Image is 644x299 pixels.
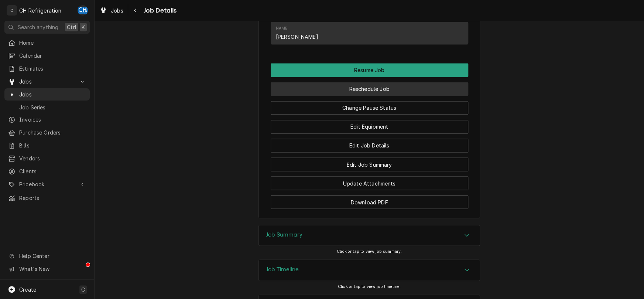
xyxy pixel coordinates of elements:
span: C [81,286,85,293]
span: Click or tap to view job summary. [337,249,402,254]
div: Button Group Row [271,63,468,77]
span: Invoices [19,116,86,123]
div: Button Group Row [271,115,468,133]
h3: Job Summary [266,231,302,238]
button: Navigate back [130,4,141,16]
div: C [7,5,17,16]
span: Create [19,286,36,293]
div: CH Refrigeration's Avatar [7,5,17,16]
div: CH [78,5,88,16]
span: Pricebook [19,180,75,188]
button: Reschedule Job [271,82,468,96]
button: Edit Job Summary [271,157,468,171]
div: Accordion Header [259,260,480,281]
button: Download PDF [271,195,468,209]
button: Edit Equipment [271,120,468,133]
a: Vendors [4,152,90,164]
div: Job Contact List [271,22,468,48]
span: Purchase Orders [19,129,86,136]
div: Accordion Header [259,225,480,246]
span: Calendar [19,52,86,60]
button: Edit Job Details [271,139,468,152]
div: Job Summary [258,225,480,246]
button: Search anythingCtrlK [4,21,90,34]
div: Name [276,26,288,31]
span: Click or tap to view job timeline. [338,284,401,289]
div: Button Group Row [271,152,468,171]
a: Clients [4,165,90,177]
div: Button Group Row [271,96,468,115]
div: Button Group Row [271,133,468,152]
div: Button Group [271,63,468,209]
span: Help Center [19,252,85,260]
a: Jobs [4,88,90,101]
div: Button Group Row [271,77,468,96]
a: Purchase Orders [4,126,90,139]
button: Change Pause Status [271,101,468,115]
span: Job Series [19,103,86,111]
span: Home [19,39,86,47]
a: Estimates [4,62,90,75]
a: Calendar [4,50,90,62]
span: Vendors [19,154,86,162]
button: Accordion Details Expand Trigger [259,260,480,281]
span: Estimates [19,65,86,72]
span: Job Details [141,6,177,16]
div: [PERSON_NAME] [276,33,318,41]
button: Accordion Details Expand Trigger [259,225,480,246]
a: Go to Pricebook [4,178,90,190]
span: K [82,23,85,31]
span: Clients [19,167,86,175]
span: Reports [19,194,86,202]
span: Ctrl [67,23,76,31]
span: Jobs [19,78,75,85]
a: Bills [4,139,90,152]
div: Chris Hiraga's Avatar [78,5,88,16]
span: Jobs [19,91,86,98]
a: Invoices [4,113,90,126]
button: Update Attachments [271,176,468,190]
span: Jobs [111,7,123,14]
button: Resume Job [271,63,468,77]
div: Contact [271,22,468,44]
a: Go to What's New [4,263,90,275]
a: Home [4,37,90,49]
div: Button Group Row [271,171,468,190]
div: CH Refrigeration [19,7,62,14]
a: Go to Help Center [4,250,90,262]
a: Go to Jobs [4,75,90,88]
div: Button Group Row [271,190,468,209]
h3: Job Timeline [266,266,299,273]
a: Job Series [4,101,90,113]
span: Bills [19,142,86,149]
a: Jobs [97,4,126,17]
a: Reports [4,192,90,204]
span: Search anything [18,23,58,31]
span: What's New [19,265,85,273]
div: Job Timeline [258,259,480,281]
div: Job Contact [271,14,468,48]
div: Name [276,26,318,40]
